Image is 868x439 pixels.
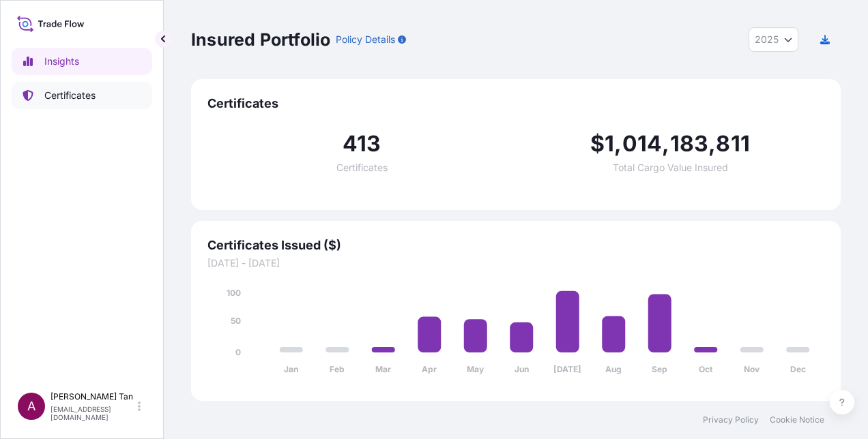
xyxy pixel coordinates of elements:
[343,133,381,155] span: 413
[590,133,605,155] span: $
[44,89,96,102] p: Certificates
[12,82,152,109] a: Certificates
[207,95,824,112] span: Certificates
[744,364,760,374] tspan: Nov
[231,316,241,326] tspan: 50
[749,27,798,52] button: Year Selector
[699,364,713,374] tspan: Oct
[336,163,388,172] span: Certificates
[716,133,750,155] span: 811
[44,55,79,68] p: Insights
[336,33,395,46] p: Policy Details
[191,29,330,50] p: Insured Portfolio
[755,33,779,46] span: 2025
[613,163,728,172] span: Total Cargo Value Insured
[227,288,241,298] tspan: 100
[515,364,529,374] tspan: Jun
[605,133,614,155] span: 1
[605,364,622,374] tspan: Aug
[670,133,709,155] span: 183
[330,364,345,374] tspan: Feb
[422,364,437,374] tspan: Apr
[207,256,824,270] span: [DATE] - [DATE]
[207,237,824,254] span: Certificates Issued ($)
[708,133,716,155] span: ,
[703,414,759,425] a: Privacy Policy
[50,405,135,421] p: [EMAIL_ADDRESS][DOMAIN_NAME]
[770,414,824,425] a: Cookie Notice
[553,364,581,374] tspan: [DATE]
[614,133,622,155] span: ,
[652,364,667,374] tspan: Sep
[790,364,806,374] tspan: Dec
[622,133,663,155] span: 014
[467,364,484,374] tspan: May
[235,347,241,357] tspan: 0
[284,364,298,374] tspan: Jan
[50,391,135,402] p: [PERSON_NAME] Tan
[12,48,152,75] a: Insights
[662,133,669,155] span: ,
[375,364,391,374] tspan: Mar
[27,399,35,413] span: A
